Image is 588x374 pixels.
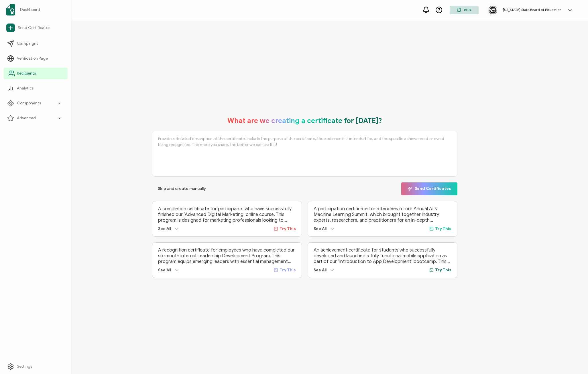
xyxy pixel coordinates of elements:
[503,8,561,12] h5: [US_STATE] State Board of Education
[435,268,451,272] span: Try This
[464,8,471,12] span: 80%
[158,247,296,264] p: A recognition certificate for employees who have completed our six-month internal Leadership Deve...
[314,247,451,264] p: An achievement certificate for students who successfully developed and launched a fully functiona...
[280,226,296,231] span: Try This
[408,187,451,191] span: Send Certificates
[17,85,34,91] span: Analytics
[17,364,32,369] span: Settings
[17,71,36,76] span: Recipients
[227,116,382,125] h1: What are we creating a certificate for [DATE]?
[4,53,68,64] a: Verification Page
[314,206,451,223] p: A participation certificate for attendees of our Annual AI & Machine Learning Summit, which broug...
[4,83,68,94] a: Analytics
[435,226,451,231] span: Try This
[6,4,15,15] img: sertifier-logomark-colored.svg
[18,25,50,31] span: Send Certificates
[152,182,212,195] button: Skip and create manually
[280,268,296,272] span: Try This
[158,268,171,272] span: See All
[17,41,38,46] span: Campaigns
[158,226,171,231] span: See All
[401,182,457,195] button: Send Certificates
[17,100,41,106] span: Components
[4,38,68,49] a: Campaigns
[314,226,327,231] span: See All
[17,56,48,61] span: Verification Page
[4,68,68,79] a: Recipients
[158,206,296,223] p: A completion certificate for participants who have successfully finished our ‘Advanced Digital Ma...
[314,268,327,272] span: See All
[489,6,497,14] img: 05b2a03d-eb97-4955-b09a-6dec7eb6113b.png
[4,361,68,372] a: Settings
[4,21,68,34] a: Send Certificates
[4,2,68,18] a: Dashboard
[158,187,206,191] span: Skip and create manually
[20,7,40,13] span: Dashboard
[17,115,36,121] span: Advanced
